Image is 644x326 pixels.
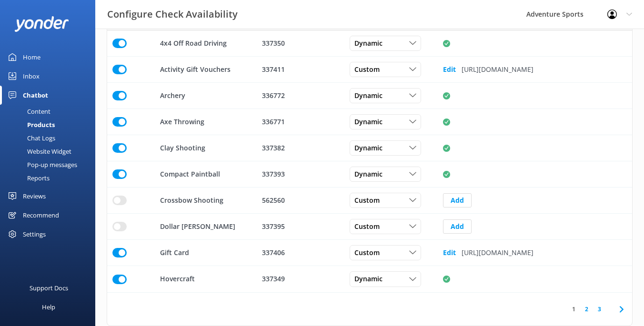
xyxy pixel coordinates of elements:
div: row [107,30,632,57]
span: Custom [354,247,385,258]
div: 562560 [262,195,337,206]
div: row [107,83,632,109]
div: 337411 [262,64,337,75]
p: Crossbow Shooting [160,195,223,206]
span: Dynamic [354,117,388,127]
h3: Configure Check Availability [107,7,238,22]
div: Home [23,48,40,67]
p: Axe Throwing [160,117,204,127]
div: 337393 [262,169,337,179]
div: row [107,161,632,188]
div: 337350 [262,38,337,49]
p: Compact Paintball [160,169,220,179]
a: 1 [567,305,580,314]
div: Reviews [23,187,46,206]
span: Dynamic [354,38,388,49]
span: Custom [354,64,385,75]
a: 2 [580,305,593,314]
span: Custom [354,195,385,206]
div: Settings [23,225,46,244]
div: grid [107,30,632,292]
div: row [107,266,632,292]
p: Clay Shooting [160,143,205,153]
div: Chatbot [23,86,48,105]
a: Content [6,105,95,118]
button: Add [443,219,472,234]
span: Dynamic [354,274,388,285]
div: Website Widget [6,145,71,158]
p: Dollar [PERSON_NAME] [160,221,235,232]
button: Add [443,193,472,207]
div: row [107,109,632,135]
div: 336771 [262,117,337,127]
div: row [107,240,632,266]
span: Dynamic [354,90,388,101]
p: [URL][DOMAIN_NAME] [462,247,533,258]
div: 337349 [262,274,337,285]
div: Content [6,105,50,118]
b: Edit [443,248,456,257]
div: row [107,188,632,214]
a: Website Widget [6,145,95,158]
p: [URL][DOMAIN_NAME] [462,64,533,75]
div: Reports [6,171,50,185]
span: Dynamic [354,143,388,153]
button: Edit [443,243,456,262]
div: row [107,57,632,83]
p: Gift Card [160,247,189,258]
button: Edit [443,60,456,79]
a: Products [6,118,95,131]
div: 337382 [262,143,337,153]
p: Archery [160,90,185,101]
p: 4x4 Off Road Driving [160,38,227,49]
div: 337406 [262,247,337,258]
a: Pop-up messages [6,158,95,171]
span: Custom [354,221,385,232]
div: Support Docs [30,278,68,297]
div: row [107,214,632,240]
div: 336772 [262,90,337,101]
div: Inbox [23,67,40,86]
div: Products [6,118,55,131]
div: 337395 [262,221,337,232]
a: 3 [593,305,606,314]
a: Reports [6,171,95,185]
div: Pop-up messages [6,158,77,171]
span: Dynamic [354,169,388,179]
a: Chat Logs [6,131,95,145]
b: Edit [443,65,456,74]
p: Hovercraft [160,274,195,285]
div: row [107,135,632,161]
div: Help [42,297,55,316]
div: Chat Logs [6,131,55,145]
div: Recommend [23,206,59,225]
img: yonder-white-logo.png [14,16,69,32]
p: Activity Gift Vouchers [160,64,231,75]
